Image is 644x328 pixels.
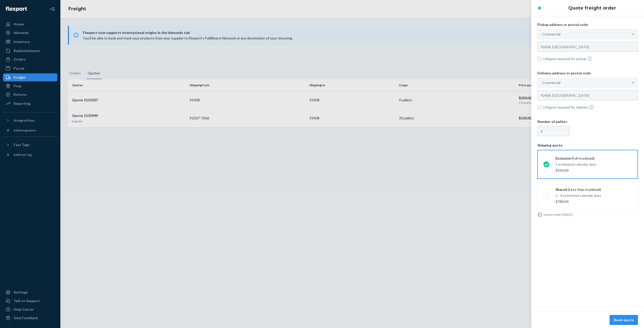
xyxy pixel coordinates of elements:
[537,71,638,76] p: Delivery address or postal code
[555,156,596,161] div: Exclusive
[537,22,638,27] p: Pickup address or postal code
[555,199,601,204] p: $780.00
[610,315,638,325] button: Book quote
[537,143,638,148] p: Shipping quote
[543,56,638,61] span: Liftgate required for pickup
[537,105,541,109] input: Liftgate required for delivery
[537,212,638,217] div: Quotes expire [DATE]
[537,57,541,61] input: Liftgate required for pickup
[537,42,638,52] input: U.S. Address Only
[555,162,596,167] p: 1 estimated calendar days
[568,187,601,192] span: (Less than truckload)
[572,156,594,161] span: (Full truckload)
[534,3,544,13] button: close
[555,193,601,198] p: 2 - 4 estimated calendar days
[537,90,638,100] input: U.S. Address Only
[537,119,638,124] p: Number of pallets
[555,187,601,192] div: Shared
[555,168,596,173] p: $350.00
[546,5,638,11] h1: Quote freight order
[543,105,638,110] span: Liftgate required for delivery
